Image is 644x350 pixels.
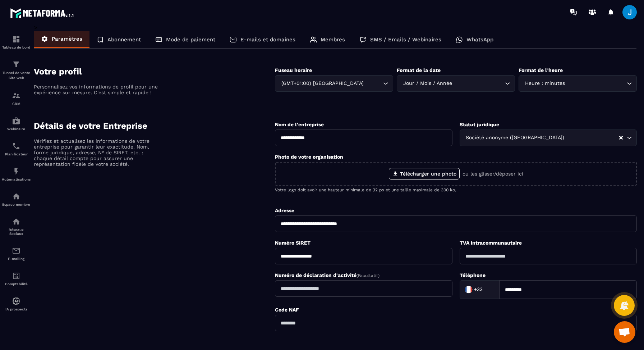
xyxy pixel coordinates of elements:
p: Espace membre [2,203,31,206]
label: Adresse [275,208,294,213]
p: Paramètres [52,36,82,42]
div: Search for option [460,280,499,299]
a: automationsautomationsEspace membre [2,187,31,212]
p: Vérifiez et actualisez les informations de votre entreprise pour garantir leur exactitude. Nom, f... [34,138,160,167]
img: social-network [12,217,20,226]
input: Search for option [454,79,503,87]
p: E-mails et domaines [240,36,295,43]
img: automations [12,192,20,201]
span: (Facultatif) [356,273,379,278]
p: SMS / Emails / Webinaires [370,36,441,43]
img: automations [12,117,20,125]
img: formation [12,91,20,100]
label: Télécharger une photo [389,168,460,179]
a: emailemailE-mailing [2,241,31,266]
label: Format de la date [397,67,441,73]
p: Personnalisez vos informations de profil pour une expérience sur mesure. C'est simple et rapide ! [34,84,160,95]
input: Search for option [365,79,381,87]
label: Statut juridique [460,122,499,127]
img: Country Flag [461,282,476,297]
label: TVA Intracommunautaire [460,240,522,246]
img: automations [12,297,20,305]
p: ou les glisser/déposer ici [463,171,523,177]
input: Search for option [566,79,625,87]
p: Tableau de bord [2,45,31,49]
p: E-mailing [2,257,31,261]
button: Clear Selected [619,135,623,141]
a: automationsautomationsAutomatisations [2,162,31,187]
a: automationsautomationsWebinaire [2,111,31,136]
img: email [12,246,20,255]
a: formationformationTunnel de vente Site web [2,55,31,86]
div: Search for option [519,75,637,92]
label: Nom de l'entreprise [275,122,324,127]
label: Photo de votre organisation [275,154,343,160]
input: Search for option [484,284,492,295]
label: Numéro SIRET [275,240,310,246]
p: CRM [2,102,31,106]
img: scheduler [12,142,20,150]
h4: Détails de votre Entreprise [34,121,275,131]
label: Téléphone [460,272,486,278]
img: formation [12,35,20,44]
label: Code NAF [275,307,299,313]
a: schedulerschedulerPlanificateur [2,136,31,162]
p: WhatsApp [466,36,493,43]
span: +33 [474,286,483,293]
img: logo [10,6,75,19]
a: social-networksocial-networkRéseaux Sociaux [2,212,31,241]
div: Search for option [397,75,515,92]
div: Search for option [460,129,637,146]
span: Société anonyme ([GEOGRAPHIC_DATA]) [464,134,566,142]
p: Mode de paiement [166,36,215,43]
p: Webinaire [2,127,31,131]
a: formationformationCRM [2,86,31,111]
p: Abonnement [107,36,141,43]
label: Numéro de déclaration d'activité [275,272,379,278]
div: Search for option [275,75,393,92]
span: Heure : minutes [523,79,566,87]
a: Ouvrir le chat [614,321,635,343]
p: Réseaux Sociaux [2,228,31,236]
p: Votre logo doit avoir une hauteur minimale de 32 px et une taille maximale de 300 ko. [275,187,637,192]
p: Planificateur [2,152,31,156]
span: Jour / Mois / Année [401,79,454,87]
label: Fuseau horaire [275,67,312,73]
p: Tunnel de vente Site web [2,71,31,81]
p: IA prospects [2,307,31,311]
img: automations [12,167,20,176]
a: formationformationTableau de bord [2,29,31,55]
p: Membres [321,36,345,43]
span: (GMT+01:00) [GEOGRAPHIC_DATA] [280,79,365,87]
p: Comptabilité [2,282,31,286]
label: Format de l’heure [519,67,563,73]
img: accountant [12,272,20,280]
p: Automatisations [2,177,31,181]
img: formation [12,60,20,69]
input: Search for option [566,134,618,142]
a: accountantaccountantComptabilité [2,266,31,291]
h4: Votre profil [34,67,275,77]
